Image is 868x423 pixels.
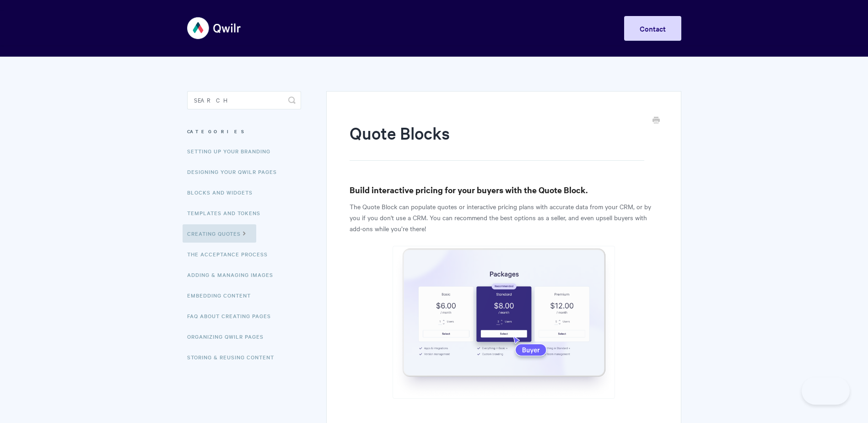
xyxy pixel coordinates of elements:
[187,123,301,140] h3: Categories
[350,184,658,196] h3: Build interactive pricing for your buyers with the Quote Block.
[187,11,242,45] img: Qwilr Help Center
[187,245,275,263] a: The Acceptance Process
[187,266,280,284] a: Adding & Managing Images
[187,91,301,109] input: Search
[187,163,284,181] a: Designing Your Qwilr Pages
[187,286,258,304] a: Embedding Content
[350,121,644,161] h1: Quote Blocks
[187,183,259,201] a: Blocks and Widgets
[187,142,277,160] a: Setting up your Branding
[187,327,270,346] a: Organizing Qwilr Pages
[187,348,281,366] a: Storing & Reusing Content
[652,116,660,126] a: Print this Article
[624,16,681,41] a: Contact
[802,377,850,405] iframe: Toggle Customer Support
[393,246,615,399] img: file-30ANXqc23E.png
[350,201,658,234] p: The Quote Block can populate quotes or interactive pricing plans with accurate data from your CRM...
[187,307,278,325] a: FAQ About Creating Pages
[187,204,267,222] a: Templates and Tokens
[183,224,256,243] a: Creating Quotes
